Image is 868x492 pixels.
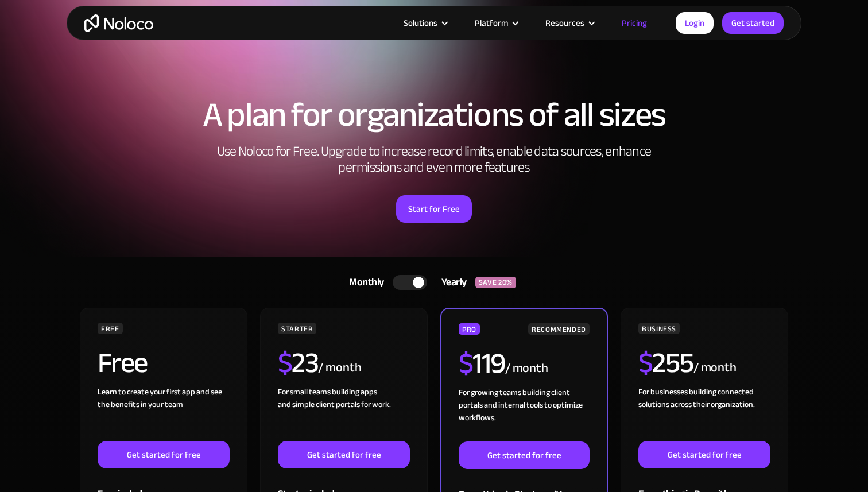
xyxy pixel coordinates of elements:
div: For small teams building apps and simple client portals for work. ‍ [278,386,410,441]
div: / month [693,359,737,377]
div: / month [318,359,361,377]
h2: Free [98,348,148,377]
div: Monthly [335,274,393,291]
a: Login [676,12,714,34]
div: Platform [475,16,508,30]
div: Learn to create your first app and see the benefits in your team ‍ [98,386,230,441]
a: Start for Free [396,195,472,223]
a: Get started for free [278,441,410,468]
h2: 119 [459,349,505,378]
div: Solutions [389,16,460,30]
div: / month [505,359,548,378]
div: Resources [545,16,584,30]
a: Get started for free [459,441,590,469]
span: $ [459,336,473,390]
a: Pricing [607,16,661,30]
div: RECOMMENDED [528,323,590,335]
a: Get started [722,12,784,34]
a: Get started for free [638,441,770,468]
div: STARTER [278,323,316,334]
div: Solutions [404,16,437,30]
div: For growing teams building client portals and internal tools to optimize workflows. [459,386,590,441]
div: For businesses building connected solutions across their organization. ‍ [638,386,770,441]
div: FREE [98,323,123,334]
a: Get started for free [98,441,230,468]
h1: A plan for organizations of all sizes [78,98,790,132]
h2: 255 [638,348,693,377]
div: PRO [459,323,480,335]
div: Platform [460,16,531,30]
div: Yearly [427,274,475,291]
a: home [84,14,153,32]
div: BUSINESS [638,323,680,334]
h2: 23 [278,348,319,377]
h2: Use Noloco for Free. Upgrade to increase record limits, enable data sources, enhance permissions ... [204,144,664,176]
span: $ [638,336,653,390]
div: Resources [531,16,607,30]
span: $ [278,336,292,390]
div: SAVE 20% [475,277,516,288]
